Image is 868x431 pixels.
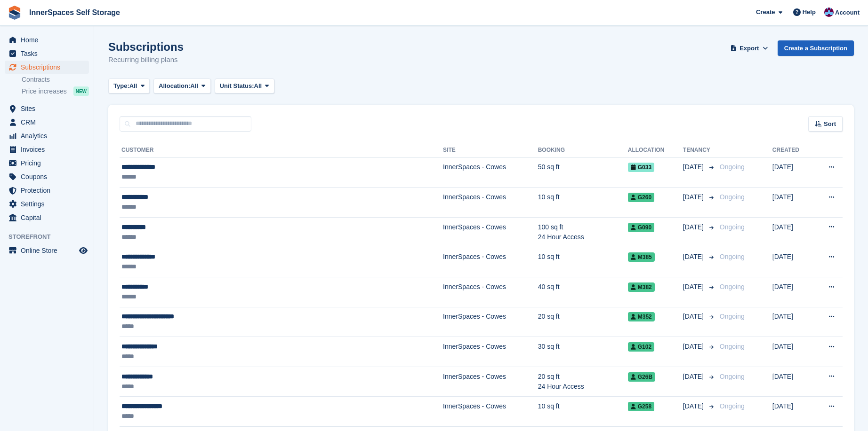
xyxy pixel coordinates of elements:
span: M385 [628,252,655,262]
span: Ongoing [720,193,745,201]
span: Online Store [21,244,77,257]
td: InnerSpaces - Cowes [443,188,538,218]
td: 10 sq ft [538,188,628,218]
a: menu [5,143,89,156]
span: All [254,81,262,91]
td: [DATE] [772,247,813,277]
th: Tenancy [683,143,716,158]
a: InnerSpaces Self Storage [25,5,124,20]
td: InnerSpaces - Cowes [443,367,538,397]
a: Price increases NEW [22,86,89,96]
span: Unit Status: [220,81,254,91]
span: [DATE] [683,342,706,352]
img: Paul Allo [824,8,834,17]
td: [DATE] [772,397,813,427]
span: Tasks [21,47,77,60]
th: Site [443,143,538,158]
span: Home [21,33,77,47]
span: Ongoing [720,163,745,171]
th: Customer [120,143,443,158]
a: menu [5,102,89,115]
td: [DATE] [772,337,813,367]
th: Created [772,143,813,158]
a: menu [5,47,89,60]
a: menu [5,197,89,211]
th: Allocation [628,143,683,158]
span: Allocation: [159,81,190,91]
a: Contracts [22,75,89,84]
span: Price increases [22,87,67,96]
span: G033 [628,163,654,172]
a: menu [5,157,89,170]
td: InnerSpaces - Cowes [443,397,538,427]
td: InnerSpaces - Cowes [443,247,538,277]
span: Analytics [21,129,77,142]
span: [DATE] [683,401,706,411]
td: InnerSpaces - Cowes [443,337,538,367]
span: [DATE] [683,282,706,292]
a: menu [5,129,89,142]
span: Pricing [21,157,77,170]
td: 10 sq ft [538,247,628,277]
span: Subscriptions [21,61,77,74]
span: Ongoing [720,223,745,231]
span: Create [756,8,775,17]
td: InnerSpaces - Cowes [443,307,538,337]
span: Settings [21,197,77,211]
span: [DATE] [683,192,706,202]
span: Ongoing [720,313,745,320]
td: [DATE] [772,307,813,337]
span: Coupons [21,170,77,183]
td: [DATE] [772,277,813,307]
span: Storefront [8,232,94,242]
div: NEW [73,86,89,96]
td: 50 sq ft [538,157,628,188]
span: G090 [628,223,654,232]
span: M382 [628,282,655,292]
span: [DATE] [683,312,706,321]
td: 100 sq ft 24 Hour Access [538,217,628,247]
span: Ongoing [720,402,745,410]
td: 30 sq ft [538,337,628,367]
span: Type: [113,81,129,91]
td: 10 sq ft [538,397,628,427]
p: Recurring billing plans [108,55,184,65]
th: Booking [538,143,628,158]
span: Capital [21,211,77,224]
button: Allocation: All [153,78,211,94]
span: Ongoing [720,373,745,380]
td: [DATE] [772,157,813,188]
span: Sort [824,119,836,129]
span: [DATE] [683,222,706,232]
span: Invoices [21,143,77,156]
span: M352 [628,312,655,321]
span: CRM [21,116,77,129]
span: All [190,81,198,91]
td: InnerSpaces - Cowes [443,277,538,307]
span: Ongoing [720,343,745,350]
td: 40 sq ft [538,277,628,307]
span: Help [803,8,816,17]
span: G26B [628,372,655,382]
h1: Subscriptions [108,40,184,53]
a: menu [5,116,89,129]
span: Ongoing [720,253,745,260]
span: Protection [21,184,77,197]
td: InnerSpaces - Cowes [443,157,538,188]
button: Unit Status: All [215,78,274,94]
span: G258 [628,402,654,411]
img: stora-icon-8386f47178a22dfd0bd8f6a31ec36ba5ce8667c1dd55bd0f319d3a0aa187defe.svg [8,6,22,20]
a: Create a Subscription [778,40,854,56]
a: menu [5,170,89,183]
a: menu [5,61,89,74]
span: All [129,81,137,91]
span: [DATE] [683,372,706,382]
span: [DATE] [683,252,706,262]
a: menu [5,244,89,257]
button: Export [729,40,770,56]
td: 20 sq ft [538,307,628,337]
span: G102 [628,342,654,352]
a: menu [5,211,89,224]
button: Type: All [108,78,150,94]
td: [DATE] [772,188,813,218]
